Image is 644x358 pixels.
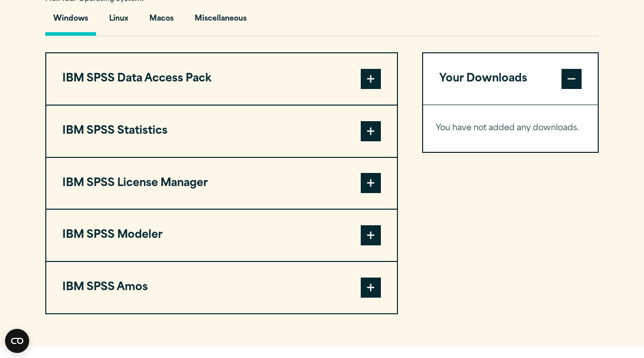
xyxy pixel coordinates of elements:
[423,105,598,152] div: Your Downloads
[45,7,96,36] button: Windows
[46,53,397,105] button: IBM SPSS Data Access Pack
[423,53,598,105] button: Your Downloads
[436,121,585,136] p: You have not added any downloads.
[101,7,136,36] button: Linux
[141,7,182,36] button: Macos
[46,158,397,209] button: IBM SPSS License Manager
[187,7,255,36] button: Miscellaneous
[46,210,397,261] button: IBM SPSS Modeler
[5,329,29,353] button: Open CMP widget
[46,262,397,313] button: IBM SPSS Amos
[46,106,397,157] button: IBM SPSS Statistics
